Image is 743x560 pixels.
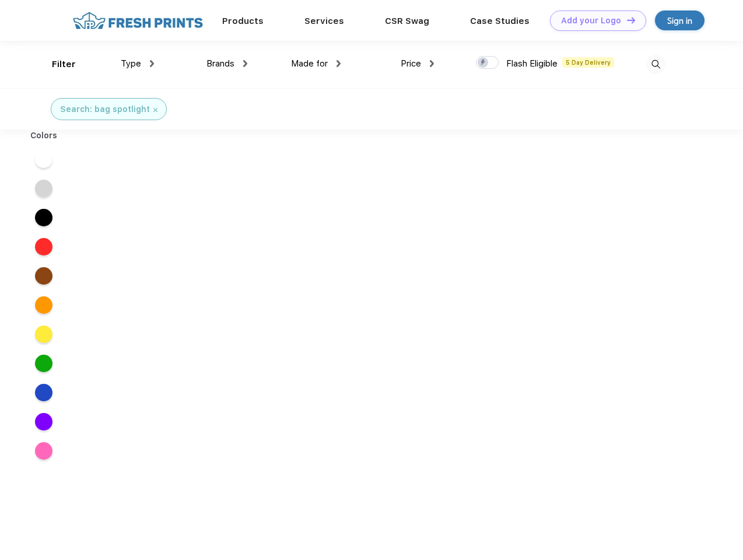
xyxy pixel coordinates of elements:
[506,58,558,69] span: Flash Eligible
[646,55,665,74] img: desktop_search.svg
[401,58,421,69] span: Price
[291,58,328,69] span: Made for
[627,17,635,23] img: DT
[153,108,157,112] img: filter_cancel.svg
[206,58,234,69] span: Brands
[69,10,206,31] img: fo%20logo%202.webp
[243,60,247,67] img: dropdown.png
[222,16,264,26] a: Products
[52,58,76,71] div: Filter
[655,10,705,30] a: Sign in
[22,129,66,142] div: Colors
[667,14,692,27] div: Sign in
[60,103,150,116] div: Search: bag spotlight
[337,60,341,67] img: dropdown.png
[150,60,154,67] img: dropdown.png
[562,57,614,68] span: 5 Day Delivery
[561,16,621,26] div: Add your Logo
[430,60,434,67] img: dropdown.png
[121,58,141,69] span: Type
